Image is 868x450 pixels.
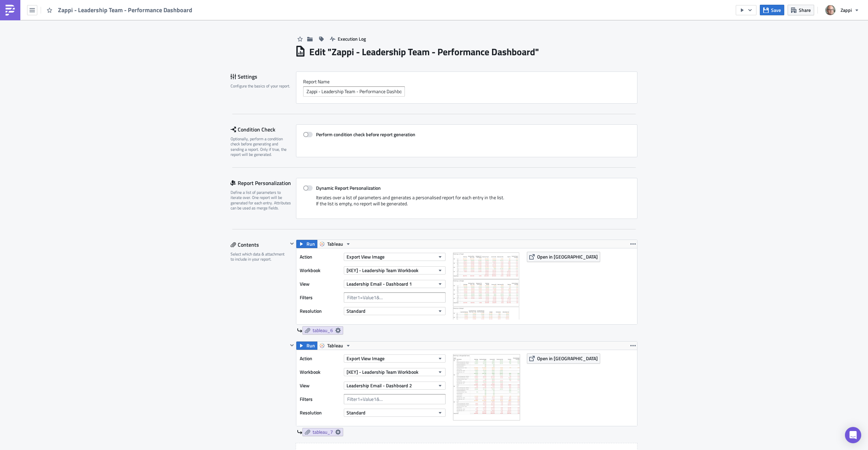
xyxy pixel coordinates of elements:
[300,394,340,404] label: Filters
[288,341,296,349] button: Hide content
[537,253,598,260] span: Open in [GEOGRAPHIC_DATA]
[307,240,315,248] span: Run
[302,428,343,436] a: tableau_7
[452,353,520,421] img: View Image
[344,409,446,417] button: Standard
[344,266,446,274] button: [KEY] - Leadership Team Workbook
[799,6,811,14] span: Share
[344,368,446,376] button: [KEY] - Leadership Team Workbook
[302,326,343,334] a: tableau_6
[231,251,288,262] div: Select which data & attachment to include in your report.
[527,353,600,364] button: Open in [GEOGRAPHIC_DATA]
[300,279,340,289] label: View
[527,252,600,262] button: Open in [GEOGRAPHIC_DATA]
[344,280,446,288] button: Leadership Email - Dashboard 1
[841,6,852,14] span: Zappi
[344,292,446,303] input: Filter1=Value1&...
[327,342,343,350] span: Tableau
[338,35,366,42] span: Execution Log
[327,240,343,248] span: Tableau
[316,184,381,191] strong: Dynamic Report Personalization
[303,79,630,85] label: Report Nam﻿e
[788,5,814,15] button: Share
[344,253,446,261] button: Export View Image
[347,253,384,260] span: Export View Image
[825,4,836,16] img: Avatar
[300,265,340,275] label: Workbook
[300,381,340,391] label: View
[296,342,317,350] button: Run
[58,6,193,14] span: Zappi - Leadership Team - Performance Dashboard
[760,5,784,15] button: Save
[313,327,333,333] span: tableau_6
[347,382,412,389] span: Leadership Email - Dashboard 2
[296,240,317,248] button: Run
[300,306,340,316] label: Resolution
[771,6,781,14] span: Save
[309,46,539,58] h1: Edit " Zappi - Leadership Team - Performance Dashboard "
[300,353,340,364] label: Action
[231,190,292,211] div: Define a list of parameters to iterate over. One report will be generated for each entry. Attribu...
[347,368,418,375] span: [KEY] - Leadership Team Workbook
[231,240,288,250] div: Contents
[347,355,384,362] span: Export View Image
[537,355,598,362] span: Open in [GEOGRAPHIC_DATA]
[288,240,296,248] button: Hide content
[303,195,630,212] div: Iterates over a list of parameters and generates a personalised report for each entry in the list...
[821,3,863,18] button: Zappi
[347,280,412,287] span: Leadership Email - Dashboard 1
[307,342,315,350] span: Run
[316,131,415,138] strong: Perform condition check before report generation
[300,408,340,418] label: Resolution
[231,83,292,88] div: Configure the basics of your report.
[300,252,340,262] label: Action
[300,292,340,303] label: Filters
[347,267,418,274] span: [KEY] - Leadership Team Workbook
[5,5,16,16] img: PushMetrics
[231,124,296,135] div: Condition Check
[317,240,353,248] button: Tableau
[845,427,861,443] div: Open Intercom Messenger
[347,409,366,416] span: Standard
[317,342,353,350] button: Tableau
[231,136,292,157] div: Optionally, perform a condition check before generating and sending a report. Only if true, the r...
[231,178,296,188] div: Report Personalization
[344,354,446,363] button: Export View Image
[344,394,446,404] input: Filter1=Value1&...
[231,71,296,82] div: Settings
[313,429,333,435] span: tableau_7
[347,307,366,314] span: Standard
[452,252,520,320] img: View Image
[300,367,340,377] label: Workbook
[327,34,369,44] button: Execution Log
[344,382,446,390] button: Leadership Email - Dashboard 2
[344,307,446,315] button: Standard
